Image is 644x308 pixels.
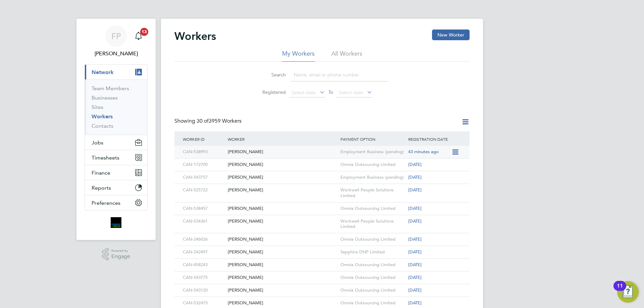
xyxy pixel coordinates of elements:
[85,135,147,150] button: Jobs
[181,184,226,196] div: CAN-525722
[181,297,463,302] a: CAN-532415[PERSON_NAME]Omnia Outsourcing Limited[DATE]
[76,19,156,240] nav: Main navigation
[226,271,339,284] div: [PERSON_NAME]
[339,259,407,271] div: Omnia Outsourcing Limited
[226,159,339,171] div: [PERSON_NAME]
[92,123,113,129] a: Contacts
[226,146,339,158] div: [PERSON_NAME]
[111,32,121,41] span: FP
[432,29,470,40] button: New Worker
[339,202,407,215] div: Omnia Outsourcing Limited
[339,171,407,184] div: Employment Business (pending)
[181,145,451,151] a: CAN-538993[PERSON_NAME]Employment Business (pending)43 minutes ago
[181,259,226,271] div: CAN-458243
[85,65,147,79] button: Network
[408,218,422,224] span: [DATE]
[326,88,335,97] span: To
[226,202,339,215] div: [PERSON_NAME]
[339,271,407,284] div: Omnia Outsourcing Limited
[282,50,315,62] li: My Workers
[339,159,407,171] div: Omnia Outsourcing Limited
[85,180,147,195] button: Reports
[407,131,463,147] div: Registration Date
[181,258,463,264] a: CAN-458243[PERSON_NAME]Omnia Outsourcing Limited[DATE]
[339,146,407,158] div: Employment Business (pending)
[408,262,422,267] span: [DATE]
[339,184,407,202] div: Workwell People Solutions Limited
[408,162,422,167] span: [DATE]
[111,217,121,228] img: bromak-logo-retina.png
[339,284,407,297] div: Omnia Outsourcing Limited
[256,89,286,95] label: Registered
[111,254,130,259] span: Engage
[181,159,226,171] div: CAN-172700
[132,25,145,47] a: 13
[408,274,422,280] span: [DATE]
[181,271,226,284] div: CAN-543775
[181,202,226,215] div: CAN-538457
[181,146,226,158] div: CAN-538993
[92,200,120,206] span: Preferences
[181,171,226,184] div: CAN-543757
[181,215,463,221] a: CAN-534361[PERSON_NAME]Workwell People Solutions Limited[DATE]
[181,284,463,290] a: CAN-543120[PERSON_NAME]Omnia Outsourcing Limited[DATE]
[408,236,422,242] span: [DATE]
[92,139,103,146] span: Jobs
[226,233,339,246] div: [PERSON_NAME]
[174,118,243,125] div: Showing
[181,246,226,258] div: CAN-242497
[181,215,226,228] div: CAN-534361
[92,155,119,161] span: Timesheets
[226,184,339,196] div: [PERSON_NAME]
[92,113,113,120] a: Workers
[92,69,114,75] span: Network
[331,50,362,62] li: All Workers
[339,131,407,147] div: Payment Option
[408,287,422,293] span: [DATE]
[181,158,463,164] a: CAN-172700[PERSON_NAME]Omnia Outsourcing Limited[DATE]
[290,68,388,81] input: Name, email or phone number
[408,300,422,306] span: [DATE]
[85,79,147,135] div: Network
[226,215,339,228] div: [PERSON_NAME]
[85,195,147,210] button: Preferences
[181,202,463,208] a: CAN-538457[PERSON_NAME]Omnia Outsourcing Limited[DATE]
[92,185,111,191] span: Reports
[197,118,241,124] span: 3959 Workers
[617,281,639,303] button: Open Resource Center, 11 new notifications
[92,95,118,101] a: Businesses
[181,233,463,239] a: CAN-246026[PERSON_NAME]Omnia Outsourcing Limited[DATE]
[339,233,407,246] div: Omnia Outsourcing Limited
[140,28,148,36] span: 13
[339,246,407,258] div: Sapphire DNP Limited
[226,246,339,258] div: [PERSON_NAME]
[174,29,216,43] h2: Workers
[408,174,422,180] span: [DATE]
[102,248,130,261] a: Powered byEngage
[85,50,148,58] span: Faye Plunger
[226,284,339,297] div: [PERSON_NAME]
[408,187,422,193] span: [DATE]
[197,118,209,124] span: 30 of
[181,184,463,189] a: CAN-525722[PERSON_NAME]Workwell People Solutions Limited[DATE]
[111,248,130,254] span: Powered by
[85,25,148,58] a: FP[PERSON_NAME]
[291,89,316,96] span: Select date
[85,150,147,165] button: Timesheets
[226,171,339,184] div: [PERSON_NAME]
[181,131,226,147] div: Worker ID
[181,284,226,297] div: CAN-543120
[408,249,422,255] span: [DATE]
[92,85,129,91] a: Team Members
[339,215,407,233] div: Workwell People Solutions Limited
[181,246,463,251] a: CAN-242497[PERSON_NAME]Sapphire DNP Limited[DATE]
[617,286,623,295] div: 11
[408,149,439,155] span: 43 minutes ago
[85,217,148,228] a: Go to home page
[256,72,286,78] label: Search
[226,131,339,147] div: Worker
[181,171,463,177] a: CAN-543757[PERSON_NAME]Employment Business (pending)[DATE]
[408,205,422,211] span: [DATE]
[92,170,110,176] span: Finance
[226,259,339,271] div: [PERSON_NAME]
